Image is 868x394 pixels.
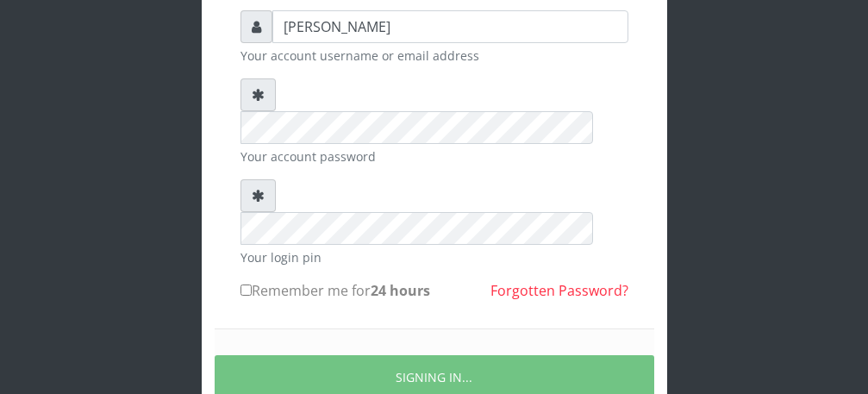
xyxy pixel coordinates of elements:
[240,147,628,166] small: Your account password
[240,47,628,65] small: Your account username or email address
[240,280,430,301] label: Remember me for
[240,285,252,296] input: Remember me for24 hours
[490,281,628,300] a: Forgotten Password?
[240,248,628,266] small: Your login pin
[272,10,628,43] input: Username or email address
[371,281,430,300] b: 24 hours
